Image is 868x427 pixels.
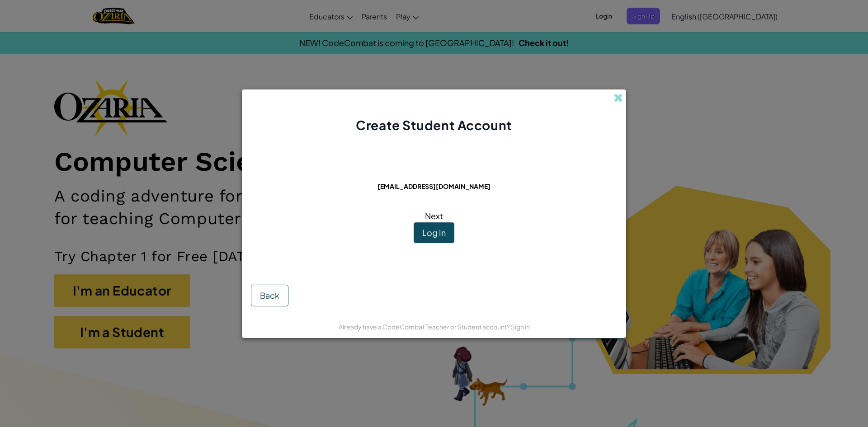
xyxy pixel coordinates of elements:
span: This email is already in use: [370,169,498,180]
span: Create Student Account [356,117,512,133]
span: Log In [422,227,446,238]
button: Log In [414,222,454,243]
span: Back [260,290,279,300]
a: Sign in [511,323,530,331]
button: Back [251,285,288,306]
span: Next [425,211,443,221]
span: [EMAIL_ADDRESS][DOMAIN_NAME] [377,182,491,190]
span: Already have a CodeCombat Teacher or Student account? [339,323,511,331]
